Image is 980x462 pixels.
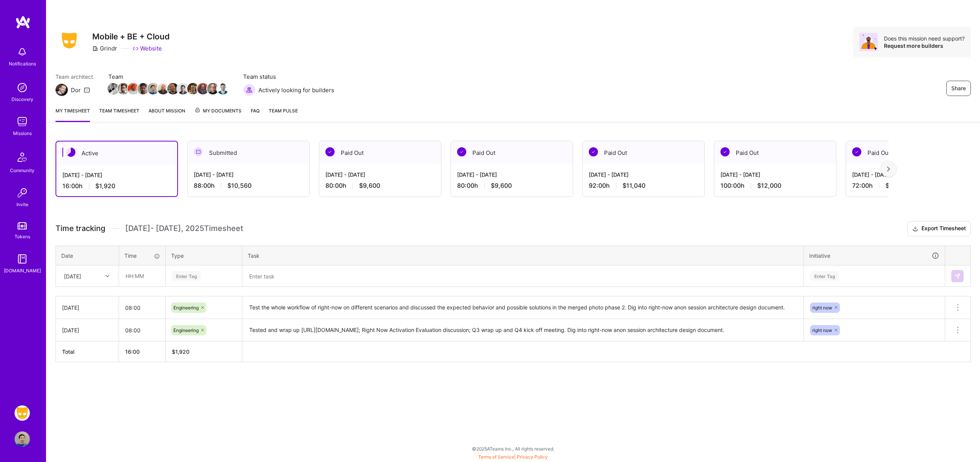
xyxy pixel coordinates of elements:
[15,405,30,421] img: Grindr: Mobile + BE + Cloud
[457,182,567,190] div: 80:00 h
[478,454,548,460] span: |
[194,182,303,190] div: 88:00 h
[128,82,138,95] a: Team Member Avatar
[15,431,30,447] img: User Avatar
[158,82,168,95] a: Team Member Avatar
[173,305,199,311] span: Engineering
[269,107,298,122] a: Team Pulse
[720,171,830,179] div: [DATE] - [DATE]
[810,270,839,282] div: Enter Tag
[589,171,698,179] div: [DATE] - [DATE]
[127,83,139,94] img: Team Member Avatar
[852,147,861,156] img: Paid Out
[18,222,27,229] img: tokens
[478,454,514,460] a: Terms of Service
[64,272,81,280] div: [DATE]
[251,107,260,122] a: FAQ
[227,182,252,190] span: $10,560
[589,147,598,156] img: Paid Out
[13,405,32,421] a: Grindr: Mobile + BE + Cloud
[148,82,158,95] a: Team Member Avatar
[884,42,965,49] div: Request more builders
[173,327,199,333] span: Engineering
[269,108,298,114] span: Team Pulse
[56,84,68,96] img: Team Architect
[846,141,968,164] div: Paid Out
[15,185,30,200] img: Invite
[125,224,243,233] span: [DATE] - [DATE] , 2025 Timesheet
[359,182,380,190] span: $9,600
[157,83,169,94] img: Team Member Avatar
[56,342,119,362] th: Total
[194,107,242,115] span: My Documents
[951,85,966,92] span: Share
[187,83,199,94] img: Team Member Avatar
[84,87,90,93] i: icon Mail
[589,182,698,190] div: 92:00 h
[15,251,30,267] img: guide book
[108,83,119,94] img: Team Member Avatar
[9,60,36,68] div: Notifications
[946,81,971,96] button: Share
[887,166,890,172] img: right
[188,141,309,164] div: Submitted
[912,225,918,233] i: icon Download
[4,267,41,275] div: [DOMAIN_NAME]
[56,246,119,265] th: Date
[137,83,149,94] img: Team Member Avatar
[92,44,117,52] div: Grindr
[172,270,201,282] div: Enter Tag
[106,274,109,278] i: icon Chevron
[118,82,128,95] a: Team Member Avatar
[46,439,980,458] div: © 2025 ATeams Inc., All rights reserved.
[56,30,83,51] img: Company Logo
[884,35,965,42] div: Does this mission need support?
[198,82,208,95] a: Team Member Avatar
[720,147,730,156] img: Paid Out
[66,148,75,157] img: Active
[56,142,177,165] div: Active
[907,221,971,236] button: Export Timesheet
[147,83,159,94] img: Team Member Avatar
[119,298,165,318] input: HH:MM
[208,82,218,95] a: Team Member Avatar
[119,342,166,362] th: 16:00
[119,320,165,340] input: HH:MM
[16,200,28,208] div: Invite
[194,171,303,179] div: [DATE] - [DATE]
[62,304,113,312] div: [DATE]
[177,83,189,94] img: Team Member Avatar
[56,107,90,122] a: My timesheet
[132,44,162,52] a: Website
[92,32,170,41] h3: Mobile + BE + Cloud
[118,83,129,94] img: Team Member Avatar
[852,182,962,190] div: 72:00 h
[325,182,435,190] div: 80:00 h
[188,82,198,95] a: Team Member Avatar
[885,182,906,190] span: $8,640
[13,148,31,166] img: Community
[15,15,31,29] img: logo
[15,80,30,95] img: discovery
[194,147,203,156] img: Submitted
[491,182,512,190] span: $9,600
[15,44,30,60] img: bell
[108,73,228,81] span: Team
[243,297,803,318] textarea: Test the whole workflow of right-now on different scenarios and discussed the expected behavior a...
[62,326,113,334] div: [DATE]
[71,86,81,94] div: Dor
[218,82,228,95] a: Team Member Avatar
[119,266,165,286] input: HH:MM
[15,114,30,129] img: teamwork
[325,147,335,156] img: Paid Out
[517,454,548,460] a: Privacy Policy
[457,171,567,179] div: [DATE] - [DATE]
[13,431,32,447] a: User Avatar
[92,46,98,52] i: icon CompanyGray
[166,246,242,265] th: Type
[138,82,148,95] a: Team Member Avatar
[10,166,34,174] div: Community
[172,348,189,355] span: $ 1,920
[243,320,803,341] textarea: Tested and wrap up [URL][DOMAIN_NAME]; Right Now Activation Evaluation discussion; Q3 wrap up and...
[62,171,171,179] div: [DATE] - [DATE]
